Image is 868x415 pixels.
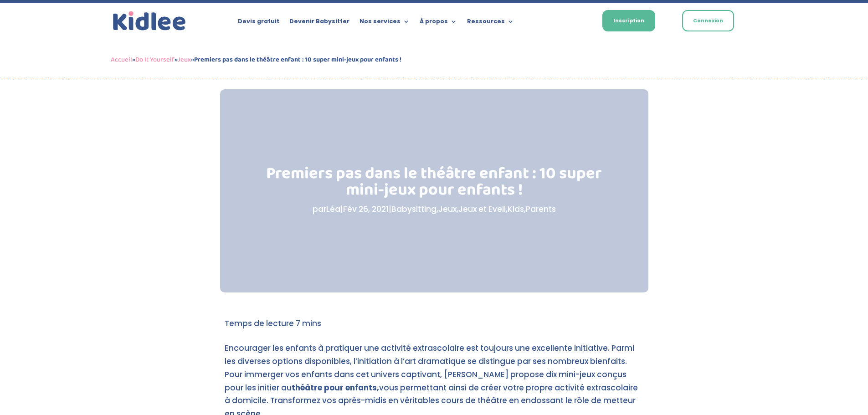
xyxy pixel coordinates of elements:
[178,54,191,65] a: Jeux
[438,204,457,215] a: Jeux
[111,54,401,65] span: » » »
[602,10,655,31] a: Inscription
[194,54,401,65] strong: Premiers pas dans le théâtre enfant : 10 super mini-jeux pour enfants !
[238,18,279,28] a: Devis gratuit
[391,204,437,215] a: Babysitting
[508,204,524,215] a: Kids
[326,204,340,215] a: Léa
[360,18,410,28] a: Nos services
[111,9,188,33] a: Kidlee Logo
[135,54,175,65] a: Do It Yourself
[266,203,602,216] p: par | | , , , ,
[682,10,734,31] a: Connexion
[292,382,379,393] strong: théâtre pour enfants,
[289,18,349,28] a: Devenir Babysitter
[111,9,188,33] img: logo_kidlee_bleu
[467,18,514,28] a: Ressources
[343,204,389,215] span: Fév 26, 2021
[420,18,457,28] a: À propos
[111,54,132,65] a: Accueil
[266,165,602,203] h1: Premiers pas dans le théâtre enfant : 10 super mini-jeux pour enfants !
[526,204,556,215] a: Parents
[458,204,506,215] a: Jeux et Eveil
[569,19,577,24] img: Français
